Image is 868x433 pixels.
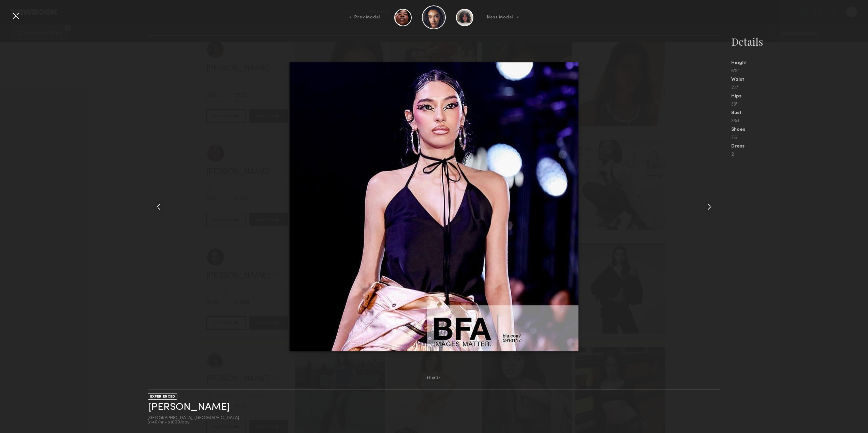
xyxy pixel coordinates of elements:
div: Waist [731,77,868,82]
div: EXPERIENCED [148,393,177,400]
div: 24" [731,86,868,90]
div: Hips [731,94,868,99]
div: Shoes [731,127,868,132]
div: Bust [731,111,868,115]
div: ← Prev Model [349,14,381,20]
div: Height [731,61,868,65]
div: 16 of 24 [427,376,441,380]
div: $140/hr • $1000/day [148,420,239,425]
a: [PERSON_NAME] [148,402,230,413]
div: Dress [731,144,868,149]
div: 5'9" [731,69,868,74]
div: Details [731,35,868,48]
div: 7.5 [731,136,868,140]
div: 2 [731,152,868,157]
div: 33d [731,119,868,124]
div: [GEOGRAPHIC_DATA], [GEOGRAPHIC_DATA] [148,416,239,420]
div: Next Model → [487,14,519,20]
div: 33" [731,102,868,107]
